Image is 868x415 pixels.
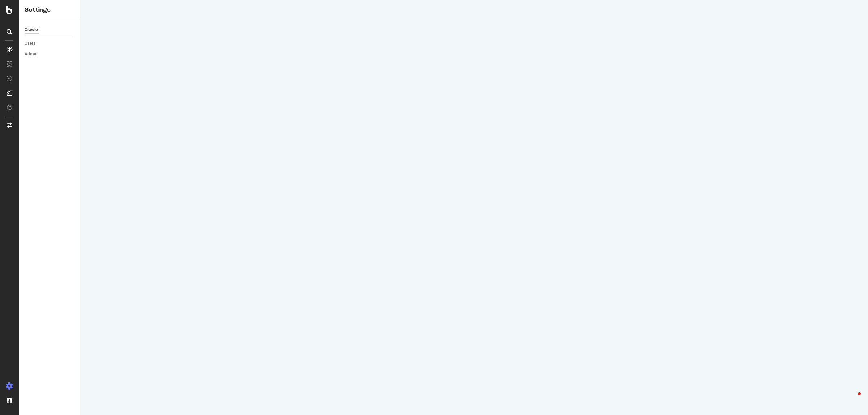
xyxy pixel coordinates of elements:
[25,50,75,58] a: Admin
[25,40,75,47] a: Users
[25,6,74,14] div: Settings
[25,50,38,58] div: Admin
[25,26,75,34] a: Crawler
[25,26,39,34] div: Crawler
[25,40,35,47] div: Users
[843,390,861,408] iframe: Intercom live chat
